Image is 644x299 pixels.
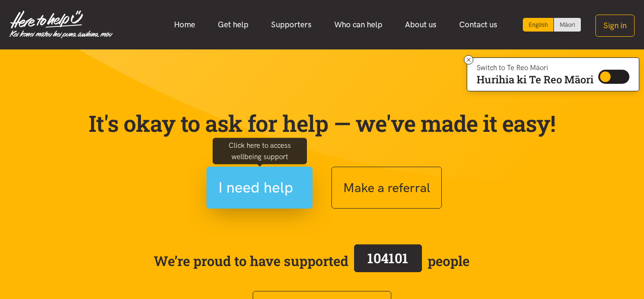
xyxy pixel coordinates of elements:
[260,15,323,35] a: Supporters
[595,15,635,37] button: Sign in
[86,110,558,137] p: It's okay to ask for help — we've made it easy!
[206,167,313,209] button: I need help
[523,18,581,32] div: Language toggle
[523,18,554,32] div: Current language
[477,65,594,71] p: Switch to Te Reo Māori
[367,249,408,267] span: 104101
[331,167,442,209] button: Make a referral
[9,10,113,39] img: Home
[477,75,594,84] p: Hurihia ki Te Reo Māori
[554,18,581,32] a: Switch to Te Reo Māori
[323,15,394,35] a: Who can help
[394,15,448,35] a: About us
[348,242,428,279] a: 104101
[154,242,470,279] span: We’re proud to have supported people
[206,15,260,35] a: Get help
[448,15,509,35] a: Contact us
[213,137,307,164] div: Click here to access wellbeing support
[218,176,293,200] span: I need help
[163,15,206,35] a: Home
